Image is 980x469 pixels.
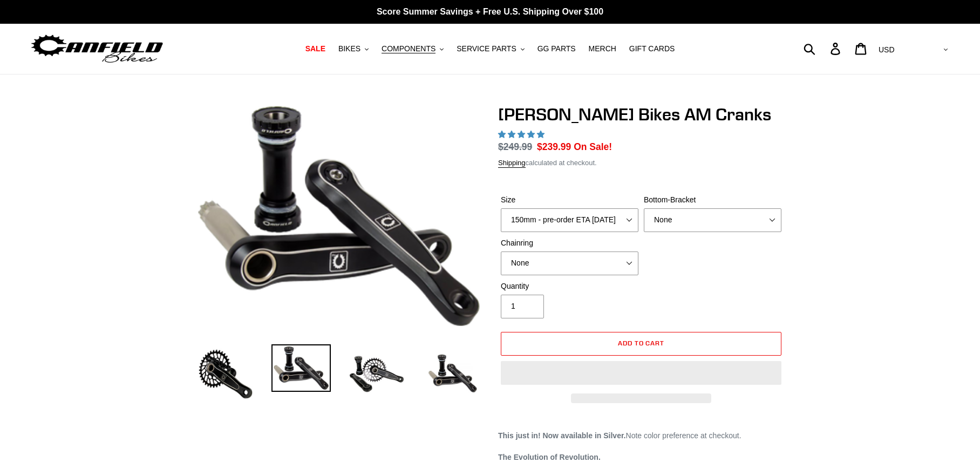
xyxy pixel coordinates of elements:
span: Add to cart [618,339,665,347]
label: Quantity [501,281,638,292]
span: COMPONENTS [382,44,435,53]
button: SERVICE PARTS [451,42,529,56]
a: MERCH [583,42,622,56]
div: calculated at checkout. [498,158,784,168]
strong: This just in! Now available in Silver. [498,431,626,440]
h1: [PERSON_NAME] Bikes AM Cranks [498,104,784,125]
label: Size [501,194,638,206]
a: GG PARTS [532,42,581,56]
img: Load image into Gallery viewer, Canfield Bikes AM Cranks [347,344,406,404]
button: BIKES [333,42,374,56]
span: GIFT CARDS [629,44,675,53]
img: Load image into Gallery viewer, Canfield Cranks [271,344,331,392]
label: Bottom-Bracket [644,194,781,206]
span: BIKES [338,44,360,53]
span: SERVICE PARTS [457,44,516,53]
span: MERCH [589,44,616,53]
img: Load image into Gallery viewer, Canfield Bikes AM Cranks [196,344,255,404]
p: Note color preference at checkout. [498,430,784,441]
button: Add to cart [501,332,781,356]
a: SALE [300,42,331,56]
input: Search [809,37,837,60]
a: Shipping [498,159,526,168]
span: On Sale! [574,140,612,154]
s: $249.99 [498,141,532,152]
label: Chainring [501,237,638,249]
img: Canfield Cranks [198,106,480,326]
span: $239.99 [537,141,571,152]
img: Load image into Gallery viewer, CANFIELD-AM_DH-CRANKS [423,344,482,404]
a: GIFT CARDS [624,42,680,56]
span: GG PARTS [537,44,576,53]
strong: The Evolution of Revolution. [498,453,601,461]
button: COMPONENTS [376,42,449,56]
span: SALE [305,44,325,53]
span: 4.97 stars [498,130,547,139]
img: Canfield Bikes [30,32,165,66]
